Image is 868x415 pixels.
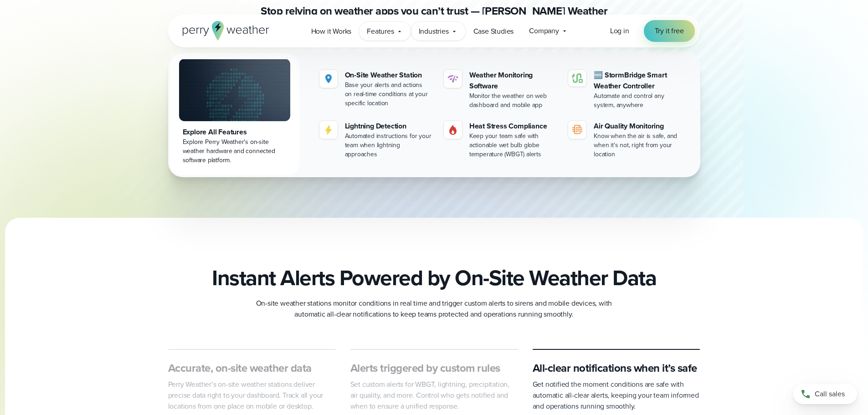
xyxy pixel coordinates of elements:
p: Set custom alerts for WBGT, lightning, precipitation, air quality, and more. Control who gets not... [350,379,518,412]
div: Base your alerts and actions on real-time conditions at your specific location [345,81,433,108]
a: Explore All Features Explore Perry Weather's on-site weather hardware and connected software plat... [170,53,299,175]
div: Explore Perry Weather's on-site weather hardware and connected software platform. [183,138,287,165]
p: Perry Weather’s on-site weather stations deliver precise data right to your dashboard. Track all ... [168,379,336,412]
img: Location.svg [323,73,334,84]
div: Heat Stress Compliance [469,121,557,132]
a: Log in [610,26,629,36]
h3: Alerts triggered by custom rules [350,361,518,375]
span: Industries [419,26,449,37]
div: Lightning Detection [345,121,433,132]
a: Weather Monitoring Software Monitor the weather on web dashboard and mobile app [440,66,561,113]
span: Try it free [655,26,684,36]
span: Company [529,26,559,36]
p: On-site weather stations monitor conditions in real time and trigger custom alerts to sirens and ... [252,298,616,320]
a: How it Works [303,22,360,41]
a: 🆕 StormBridge Smart Weather Controller Automate and control any system, anywhere [565,66,685,113]
a: Try it free [644,20,695,42]
span: Features [367,26,394,37]
img: lightning-icon.svg [323,124,334,135]
div: Monitor the weather on web dashboard and mobile app [469,92,557,110]
img: Gas.svg [447,124,458,135]
a: Heat Stress Compliance Keep your team safe with actionable wet bulb globe temperature (WBGT) alerts [440,117,561,163]
a: On-Site Weather Station Base your alerts and actions on real-time conditions at your specific loc... [316,66,437,112]
p: Stop relying on weather apps you can’t trust — [PERSON_NAME] Weather delivers certainty with , ac... [252,4,616,47]
div: Know when the air is safe, and when it's not, right from your location [594,132,682,159]
div: 🆕 StormBridge Smart Weather Controller [594,70,682,92]
img: software-icon.svg [447,73,458,84]
div: Air Quality Monitoring [594,121,682,132]
a: Lightning Detection Automated instructions for your team when lightning approaches [316,117,437,163]
img: stormbridge-icon-V6.svg [572,73,583,83]
div: Weather Monitoring Software [469,70,557,92]
a: Call sales [793,384,857,404]
a: Air Quality Monitoring Know when the air is safe, and when it's not, right from your location [565,117,685,163]
h3: All-clear notifications when it’s safe [533,361,700,375]
div: Explore All Features [183,127,287,138]
h3: Accurate, on-site weather data [168,361,336,375]
span: Case Studies [473,26,514,37]
a: Case Studies [466,22,522,41]
h2: Instant Alerts Powered by On-Site Weather Data [212,265,656,291]
span: Log in [610,26,629,36]
div: On-Site Weather Station [345,70,433,81]
div: Keep your team safe with actionable wet bulb globe temperature (WBGT) alerts [469,132,557,159]
div: Automated instructions for your team when lightning approaches [345,132,433,159]
div: Automate and control any system, anywhere [594,92,682,110]
p: Get notified the moment conditions are safe with automatic all-clear alerts, keeping your team in... [533,379,700,412]
span: Call sales [815,389,845,400]
img: aqi-icon.svg [572,124,583,135]
span: How it Works [311,26,352,37]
